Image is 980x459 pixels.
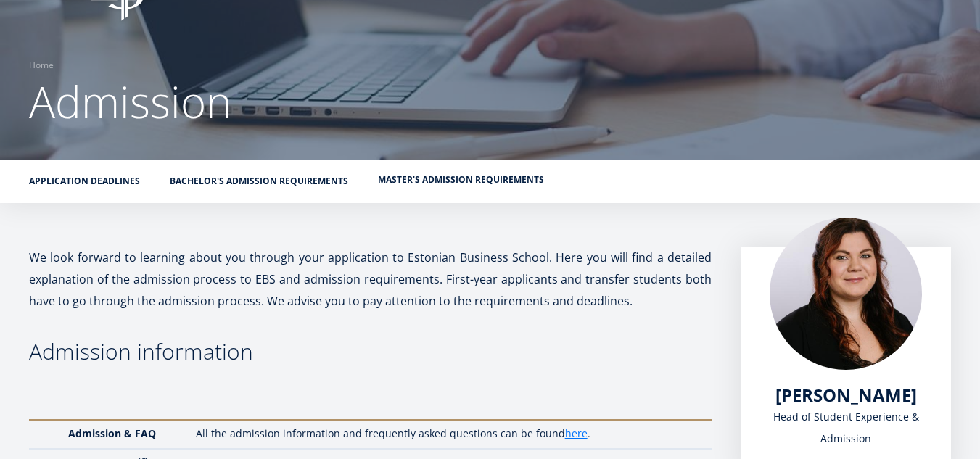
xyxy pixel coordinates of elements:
[189,420,712,449] td: All the admission information and frequently asked questions can be found .
[170,174,348,189] a: Bachelor's admission requirements
[29,247,712,312] p: We look forward to learning about you through your application to Estonian Business School. Here ...
[770,406,922,450] div: Head of Student Experience & Admission
[29,174,140,189] a: Application deadlines
[68,426,156,440] strong: Admission & FAQ
[29,72,231,131] span: Admission
[770,218,922,370] img: liina reimann
[378,173,544,187] a: Master's admission requirements
[29,341,712,363] h3: Admission information
[29,58,54,73] a: Home
[775,383,917,407] span: [PERSON_NAME]
[565,426,588,441] a: here
[775,384,917,406] a: [PERSON_NAME]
